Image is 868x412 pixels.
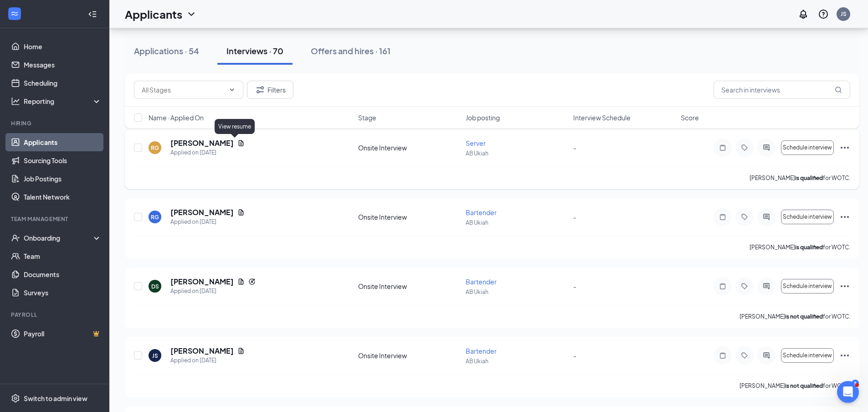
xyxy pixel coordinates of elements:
span: Schedule interview [783,144,832,151]
svg: Note [717,144,728,151]
a: Surveys [24,283,102,302]
button: Schedule interview [781,279,834,294]
span: - [573,144,576,152]
div: 8 [852,380,859,387]
b: is not qualified [785,313,823,320]
svg: ActiveChat [761,352,772,359]
svg: Ellipses [839,211,850,222]
div: Payroll [11,311,100,319]
svg: MagnifyingGlass [835,86,842,93]
span: Bartender [466,347,497,355]
p: [PERSON_NAME] for WOTC. [750,243,850,251]
a: Job Postings [24,170,102,188]
a: Applicants [24,133,102,151]
svg: Notifications [798,9,809,20]
b: is qualified [795,244,823,251]
a: Documents [24,265,102,283]
div: RG [151,144,159,152]
button: Schedule interview [781,210,834,224]
svg: Reapply [248,278,256,285]
div: Applications · 54 [134,45,199,57]
span: Bartender [466,208,497,216]
input: All Stages [142,85,225,95]
a: Home [24,37,102,56]
svg: Document [237,139,245,147]
span: Schedule interview [783,352,832,359]
div: Interviews · 70 [226,45,283,57]
span: Schedule interview [783,283,832,289]
svg: Document [237,347,245,355]
h5: [PERSON_NAME] [170,346,234,356]
div: Applied on [DATE] [170,148,245,157]
svg: Note [717,352,728,359]
svg: Analysis [11,97,20,106]
svg: WorkstreamLogo [10,9,19,18]
svg: Collapse [88,10,97,19]
svg: QuestionInfo [818,9,829,20]
svg: Filter [255,84,266,95]
svg: Document [237,209,245,216]
div: Onsite Interview [358,282,460,291]
div: Switch to admin view [24,394,87,403]
span: - [573,213,576,221]
div: Onsite Interview [358,351,460,360]
span: Stage [358,113,376,122]
svg: Note [717,283,728,290]
svg: Tag [739,144,750,151]
a: Messages [24,56,102,74]
div: Onsite Interview [358,212,460,221]
svg: Ellipses [839,142,850,153]
svg: UserCheck [11,233,20,242]
svg: ActiveChat [761,144,772,151]
button: Schedule interview [781,348,834,363]
p: AB Ukiah [466,357,568,365]
div: Offers and hires · 161 [311,45,390,57]
div: Onboarding [24,233,94,242]
div: JS [152,352,158,360]
a: Scheduling [24,74,102,92]
svg: ChevronDown [228,86,236,93]
span: Name · Applied On [149,113,204,122]
div: DS [151,283,159,290]
div: Team Management [11,215,100,223]
div: Onsite Interview [358,143,460,152]
svg: Tag [739,352,750,359]
a: Team [24,247,102,265]
div: View resume [215,119,255,134]
b: is not qualified [785,382,823,389]
p: AB Ukiah [466,219,568,227]
h5: [PERSON_NAME] [170,277,234,287]
svg: ActiveChat [761,283,772,290]
a: Talent Network [24,188,102,206]
div: Reporting [24,97,102,106]
button: Schedule interview [781,140,834,155]
div: Applied on [DATE] [170,287,256,296]
svg: Settings [11,394,20,403]
span: Bartender [466,278,497,286]
span: Schedule interview [783,214,832,220]
svg: Tag [739,213,750,221]
span: Score [681,113,699,122]
p: [PERSON_NAME] for WOTC. [750,174,850,182]
input: Search in interviews [714,81,850,99]
iframe: Intercom live chat [837,381,859,403]
svg: ChevronDown [186,9,197,20]
p: AB Ukiah [466,149,568,157]
svg: ActiveChat [761,213,772,221]
span: Interview Schedule [573,113,631,122]
p: [PERSON_NAME] for WOTC. [740,313,850,320]
div: Applied on [DATE] [170,217,245,227]
div: JS [841,10,847,18]
b: is qualified [795,175,823,181]
svg: Ellipses [839,281,850,292]
div: RG [151,213,159,221]
p: [PERSON_NAME] for WOTC. [740,382,850,390]
span: Server [466,139,486,147]
svg: Note [717,213,728,221]
button: Filter Filters [247,81,293,99]
a: Sourcing Tools [24,151,102,170]
h1: Applicants [125,6,182,22]
p: AB Ukiah [466,288,568,296]
a: PayrollCrown [24,324,102,343]
svg: Tag [739,283,750,290]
